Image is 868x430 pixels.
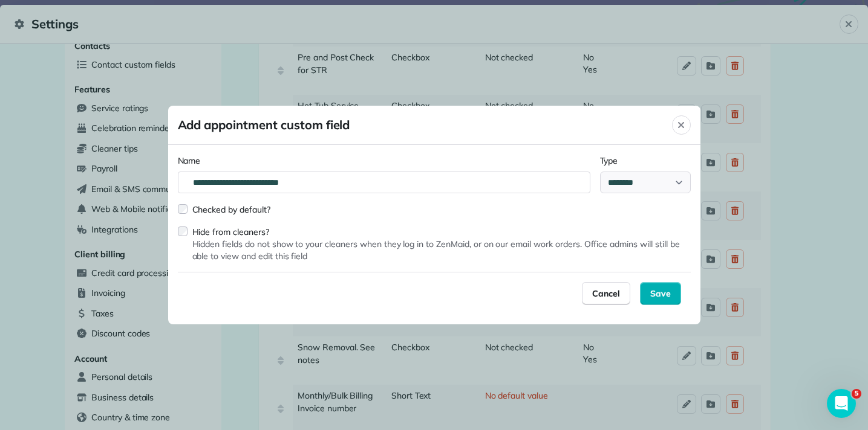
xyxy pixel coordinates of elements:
button: Close [672,115,691,135]
button: Cancel [582,282,630,305]
button: Save [640,282,681,305]
div: Did this answer your question? [15,254,227,267]
label: Checked by default? [192,204,270,216]
div: Close [212,5,234,27]
span: 5 [852,389,861,399]
label: Hide from cleaners? [192,226,691,238]
label: Type [600,155,691,167]
iframe: Intercom live chat [827,389,856,418]
span: Save [650,287,671,300]
span: disappointed reaction [74,266,105,290]
button: Expand window [189,5,212,28]
span: neutral face reaction [105,266,137,290]
span: Cancel [592,287,620,300]
span: Hidden fields do not show to your cleaners when they log in to ZenMaid, or on our email work orde... [192,238,691,262]
span: 😐 [112,266,129,290]
button: go back [8,5,31,28]
span: 😞 [80,266,98,290]
label: Name [178,155,590,167]
span: 😃 [143,266,161,290]
span: smiley reaction [137,266,168,290]
a: Open in help center [73,344,169,354]
span: Add appointment custom field [178,115,672,135]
